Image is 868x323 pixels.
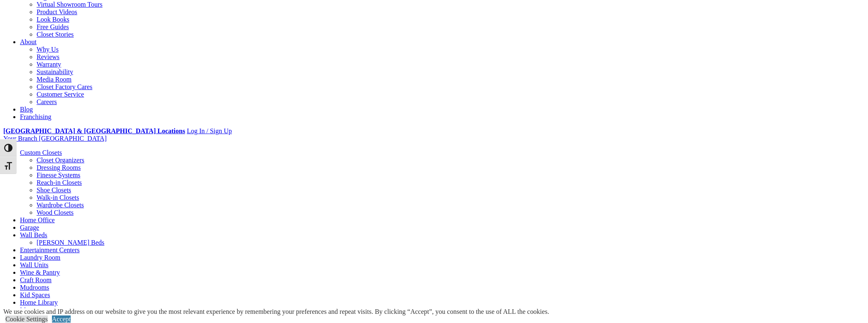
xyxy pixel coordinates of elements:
[187,127,232,134] a: Log In / Sign Up
[20,284,49,291] a: Mudrooms
[37,76,72,83] a: Media Room
[20,224,39,231] a: Garage
[37,201,84,209] a: Wardrobe Closets
[37,171,80,179] a: Finesse Systems
[37,209,74,216] a: Wood Closets
[37,179,82,186] a: Reach-in Closets
[20,254,60,261] a: Laundry Room
[37,61,61,68] a: Warranty
[5,316,48,323] a: Cookie Settings
[3,135,107,142] a: Your Branch [GEOGRAPHIC_DATA]
[20,291,50,298] a: Kid Spaces
[3,135,37,142] span: Your Branch
[20,113,52,120] a: Franchising
[37,186,71,194] a: Shoe Closets
[37,8,77,15] a: Product Videos
[37,98,57,105] a: Careers
[20,246,80,253] a: Entertainment Centers
[3,308,549,316] div: We use cookies and IP address on our website to give you the most relevant experience by remember...
[20,306,35,313] a: More menu text will display only on big screen
[52,316,71,323] a: Accept
[37,157,84,164] a: Closet Organizers
[20,261,48,268] a: Wall Units
[37,31,74,38] a: Closet Stories
[37,68,73,75] a: Sustainability
[37,83,92,90] a: Closet Factory Cares
[37,1,103,8] a: Virtual Showroom Tours
[20,216,55,224] a: Home Office
[37,46,59,53] a: Why Us
[37,16,69,23] a: Look Books
[37,194,79,201] a: Walk-in Closets
[20,231,47,239] a: Wall Beds
[20,276,52,283] a: Craft Room
[39,135,106,142] span: [GEOGRAPHIC_DATA]
[37,91,84,98] a: Customer Service
[37,239,104,246] a: [PERSON_NAME] Beds
[20,149,62,156] a: Custom Closets
[20,299,58,306] a: Home Library
[37,23,69,30] a: Free Guides
[3,127,185,134] a: [GEOGRAPHIC_DATA] & [GEOGRAPHIC_DATA] Locations
[37,164,81,171] a: Dressing Rooms
[20,106,33,113] a: Blog
[20,269,60,276] a: Wine & Pantry
[37,53,59,60] a: Reviews
[20,38,37,45] a: About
